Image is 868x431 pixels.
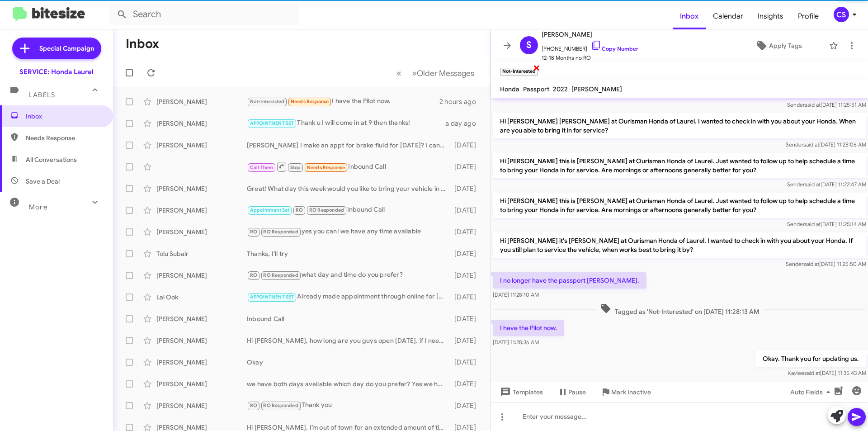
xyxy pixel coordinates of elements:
div: [PERSON_NAME] [156,141,247,150]
span: » [412,67,417,79]
span: APPOINTMENT SET [250,120,294,126]
div: [DATE] [450,227,483,237]
span: Calendar [706,3,750,29]
span: RO Responded [263,403,298,408]
span: Older Messages [417,68,474,78]
small: Not-Interested [500,68,538,76]
div: [DATE] [450,206,483,215]
span: said at [805,181,821,188]
span: Tagged as 'Not-Interested' on [DATE] 11:28:13 AM [597,303,763,316]
p: Hi [PERSON_NAME] [PERSON_NAME] at Ourisman Honda of Laurel. I wanted to check in with you about y... [493,113,866,138]
button: Apply Tags [732,38,825,54]
div: [PERSON_NAME] [156,206,247,215]
span: 2022 [553,85,568,93]
div: [DATE] [450,358,483,367]
div: [PERSON_NAME] [156,227,247,237]
div: Thanks, I’ll try [247,249,450,258]
div: Thank you [247,400,450,411]
div: [PERSON_NAME] I make an appt for brake fluid for [DATE]? I can leave the car [DATE] night with th... [247,141,450,150]
button: Templates [491,384,550,400]
span: RO [250,272,257,278]
div: Tolu Subair [156,249,247,258]
a: Inbox [673,3,706,29]
span: Needs Response [291,99,329,104]
div: I have the Pilot now. [247,96,439,107]
span: said at [803,141,819,148]
div: Okay [247,358,450,367]
span: said at [803,260,819,267]
span: Mark Inactive [611,384,651,400]
span: RO [250,229,257,235]
button: CS [826,7,858,22]
span: said at [805,221,821,227]
span: Not-Interested [250,99,285,104]
button: Auto Fields [783,384,841,400]
span: Inbox [26,112,103,121]
div: what day and time do you prefer? [247,270,450,280]
div: Inbound Call [247,205,450,215]
span: [DATE] 11:28:10 AM [493,291,539,298]
div: Great! What day this week would you like to bring your vehicle in for service in the afternoon? [247,184,450,193]
span: RO Responded [309,207,344,213]
div: Already made appointment through online for [DATE],[DATE] for morning 8 :30AM. [247,292,450,302]
button: Pause [550,384,593,400]
span: Apply Tags [769,38,802,54]
div: [DATE] [450,184,483,193]
div: [DATE] [450,293,483,302]
span: [PERSON_NAME] [571,85,622,93]
div: [PERSON_NAME] [156,336,247,345]
div: Thank u I will come in at 9 then thanks! [247,118,445,128]
span: Labels [29,91,55,99]
div: 2 hours ago [439,97,483,106]
h1: Inbox [126,37,159,51]
span: Needs Response [307,165,345,171]
span: Passport [523,85,549,93]
span: Auto Fields [790,384,834,400]
button: Next [406,64,480,82]
span: APPOINTMENT SET [250,294,294,300]
span: [PHONE_NUMBER] [542,40,638,53]
span: Sender [DATE] 11:25:51 AM [787,101,866,108]
p: Hi [PERSON_NAME] this is [PERSON_NAME] at Ourisman Honda of Laurel. Just wanted to follow up to h... [493,193,866,218]
div: Lal Ook [156,293,247,302]
a: Profile [791,3,826,29]
div: a day ago [445,119,483,128]
div: [PERSON_NAME] [156,401,247,410]
div: [DATE] [450,336,483,345]
span: Special Campaign [39,44,94,53]
div: [PERSON_NAME] [156,119,247,128]
div: [DATE] [450,271,483,280]
span: said at [805,101,821,108]
span: [DATE] 11:28:36 AM [493,339,539,346]
span: RO Responded [263,229,298,235]
nav: Page navigation example [392,64,480,82]
span: [PERSON_NAME] [542,29,638,40]
span: × [533,62,540,73]
span: Templates [498,384,543,400]
span: More [29,203,47,211]
div: [PERSON_NAME] [156,97,247,106]
input: Search [109,4,299,25]
div: Inbound Call [247,161,450,172]
p: Hi [PERSON_NAME] it's [PERSON_NAME] at Ourisman Honda of Laurel. I wanted to check in with you ab... [493,232,866,258]
span: RO [296,207,303,213]
span: Pause [568,384,586,400]
span: Call Them [250,165,274,171]
span: Sender [DATE] 11:22:47 AM [787,181,866,188]
span: Appointment Set [250,207,290,213]
div: [PERSON_NAME] [156,184,247,193]
a: Insights [750,3,791,29]
span: Sender [DATE] 11:25:06 AM [786,141,866,148]
div: [DATE] [450,249,483,258]
span: All Conversations [26,155,77,164]
div: [DATE] [450,379,483,388]
p: I no longer have the passport [PERSON_NAME]. [493,272,646,289]
span: Honda [500,85,519,93]
div: [PERSON_NAME] [156,379,247,388]
div: we have both days available which day do you prefer? Yes we have a shuttle as long as its within ... [247,379,450,388]
span: Stop [290,165,301,171]
span: Sender [DATE] 11:25:14 AM [787,221,866,227]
